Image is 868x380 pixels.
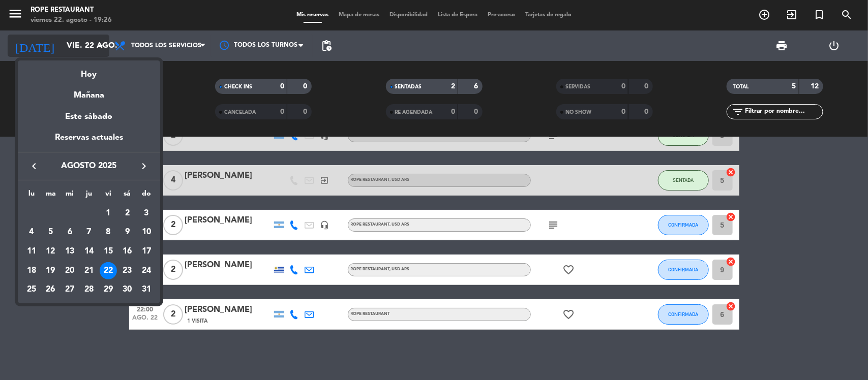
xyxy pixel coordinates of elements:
div: 6 [61,224,78,241]
td: 18 de agosto de 2025 [22,261,41,280]
td: 27 de agosto de 2025 [60,280,79,300]
td: 6 de agosto de 2025 [60,223,79,242]
div: 30 [118,281,136,298]
div: 9 [118,224,136,241]
th: domingo [137,188,156,204]
div: 15 [100,243,117,260]
div: 16 [118,243,136,260]
div: 11 [23,243,40,260]
td: 25 de agosto de 2025 [22,280,41,300]
div: 26 [42,281,59,298]
td: 16 de agosto de 2025 [118,242,137,261]
div: Mañana [18,81,160,102]
div: 14 [80,243,98,260]
td: AGO. [22,204,99,223]
td: 10 de agosto de 2025 [137,223,156,242]
td: 17 de agosto de 2025 [137,242,156,261]
div: Reservas actuales [18,131,160,152]
div: 25 [23,281,40,298]
td: 3 de agosto de 2025 [137,204,156,223]
th: jueves [79,188,99,204]
td: 12 de agosto de 2025 [41,242,61,261]
td: 8 de agosto de 2025 [99,223,118,242]
td: 23 de agosto de 2025 [118,261,137,280]
div: 5 [42,224,59,241]
td: 31 de agosto de 2025 [137,280,156,300]
th: sábado [118,188,137,204]
i: keyboard_arrow_right [138,160,150,172]
div: 2 [118,205,136,222]
div: 13 [61,243,78,260]
div: 7 [80,224,98,241]
div: 10 [138,224,155,241]
td: 29 de agosto de 2025 [99,280,118,300]
i: keyboard_arrow_left [28,160,40,172]
th: martes [41,188,61,204]
button: keyboard_arrow_left [25,160,43,173]
td: 21 de agosto de 2025 [79,261,99,280]
div: 17 [138,243,155,260]
td: 4 de agosto de 2025 [22,223,41,242]
th: viernes [99,188,118,204]
td: 24 de agosto de 2025 [137,261,156,280]
div: 19 [42,262,59,279]
td: 19 de agosto de 2025 [41,261,61,280]
button: keyboard_arrow_right [135,160,153,173]
div: 20 [61,262,78,279]
th: miércoles [60,188,79,204]
td: 9 de agosto de 2025 [118,223,137,242]
div: Este sábado [18,103,160,131]
div: 24 [138,262,155,279]
td: 30 de agosto de 2025 [118,280,137,300]
td: 5 de agosto de 2025 [41,223,61,242]
div: 31 [138,281,155,298]
div: 12 [42,243,59,260]
td: 1 de agosto de 2025 [99,204,118,223]
td: 22 de agosto de 2025 [99,261,118,280]
div: 4 [23,224,40,241]
div: 18 [23,262,40,279]
td: 28 de agosto de 2025 [79,280,99,300]
td: 7 de agosto de 2025 [79,223,99,242]
div: 22 [100,262,117,279]
div: 3 [138,205,155,222]
span: agosto 2025 [43,160,135,173]
div: 23 [118,262,136,279]
td: 15 de agosto de 2025 [99,242,118,261]
td: 13 de agosto de 2025 [60,242,79,261]
div: 8 [100,224,117,241]
td: 20 de agosto de 2025 [60,261,79,280]
div: 27 [61,281,78,298]
th: lunes [22,188,41,204]
td: 26 de agosto de 2025 [41,280,61,300]
div: 29 [100,281,117,298]
div: 21 [80,262,98,279]
div: 28 [80,281,98,298]
td: 11 de agosto de 2025 [22,242,41,261]
td: 2 de agosto de 2025 [118,204,137,223]
div: 1 [100,205,117,222]
td: 14 de agosto de 2025 [79,242,99,261]
div: Hoy [18,60,160,81]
